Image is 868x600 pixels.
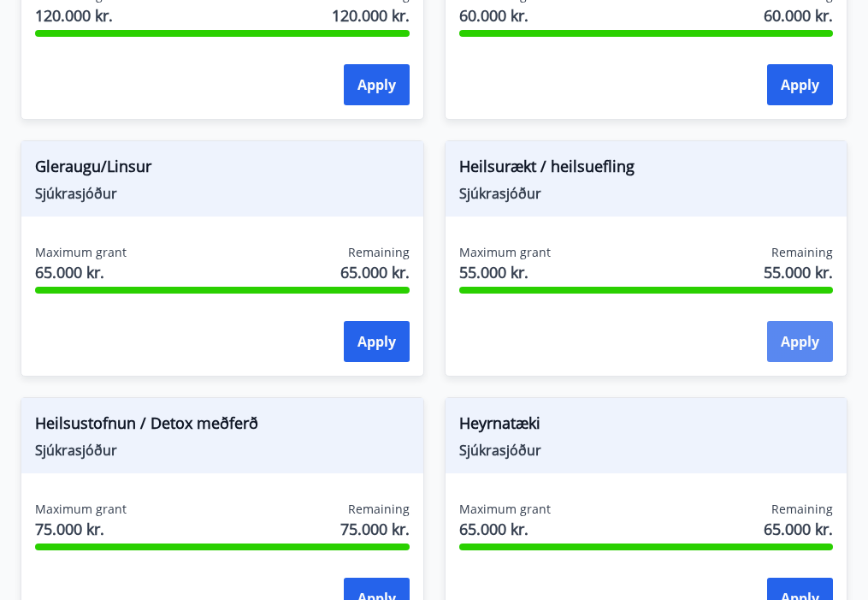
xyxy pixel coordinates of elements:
[35,155,410,184] span: Gleraugu/Linsur
[771,501,833,518] span: Remaining
[459,518,551,540] span: 65.000 kr.
[767,64,833,105] button: Apply
[340,518,410,540] span: 75.000 kr.
[767,321,833,362] button: Apply
[764,518,833,540] span: 65.000 kr.
[340,261,410,283] span: 65.000 kr.
[764,261,833,283] span: 55.000 kr.
[459,261,551,283] span: 55.000 kr.
[459,412,834,441] span: Heyrnatæki
[35,4,127,27] span: 120.000 kr.
[35,244,127,261] span: Maximum grant
[348,501,410,518] span: Remaining
[35,412,410,441] span: Heilsustofnun / Detox meðferð
[764,4,833,27] span: 60.000 kr.
[344,321,410,362] button: Apply
[459,4,551,27] span: 60.000 kr.
[35,184,410,203] span: Sjúkrasjóður
[344,64,410,105] button: Apply
[459,501,551,518] span: Maximum grant
[459,244,551,261] span: Maximum grant
[348,244,410,261] span: Remaining
[771,244,833,261] span: Remaining
[459,155,834,184] span: Heilsurækt / heilsuefling
[35,261,127,283] span: 65.000 kr.
[459,441,834,460] span: Sjúkrasjóður
[35,501,127,518] span: Maximum grant
[35,441,410,460] span: Sjúkrasjóður
[459,184,834,203] span: Sjúkrasjóður
[35,518,127,540] span: 75.000 kr.
[332,4,410,27] span: 120.000 kr.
